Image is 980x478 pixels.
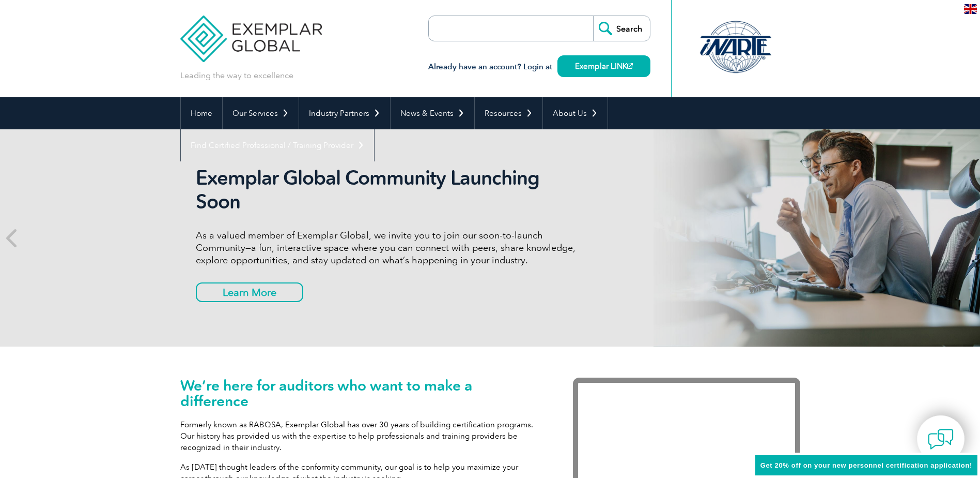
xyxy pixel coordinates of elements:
[964,4,977,14] img: en
[428,61,650,73] h3: Already have an account? Login at
[181,97,222,129] a: Home
[196,282,303,302] a: Learn More
[475,97,542,129] a: Resources
[180,378,542,409] h1: We’re here for auditors who want to make a difference
[299,97,390,129] a: Industry Partners
[557,55,650,77] a: Exemplar LINK
[760,461,972,469] span: Get 20% off on your new personnel certification application!
[180,70,293,81] p: Leading the way to excellence
[593,16,650,41] input: Search
[391,97,474,129] a: News & Events
[196,166,583,214] h2: Exemplar Global Community Launching Soon
[223,97,299,129] a: Our Services
[543,97,608,129] a: About Us
[196,229,583,266] p: As a valued member of Exemplar Global, we invite you to join our soon-to-launch Community—a fun, ...
[180,419,542,453] p: Formerly known as RABQSA, Exemplar Global has over 30 years of building certification programs. O...
[181,129,374,161] a: Find Certified Professional / Training Provider
[627,63,633,69] img: open_square.png
[928,426,954,452] img: contact-chat.png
